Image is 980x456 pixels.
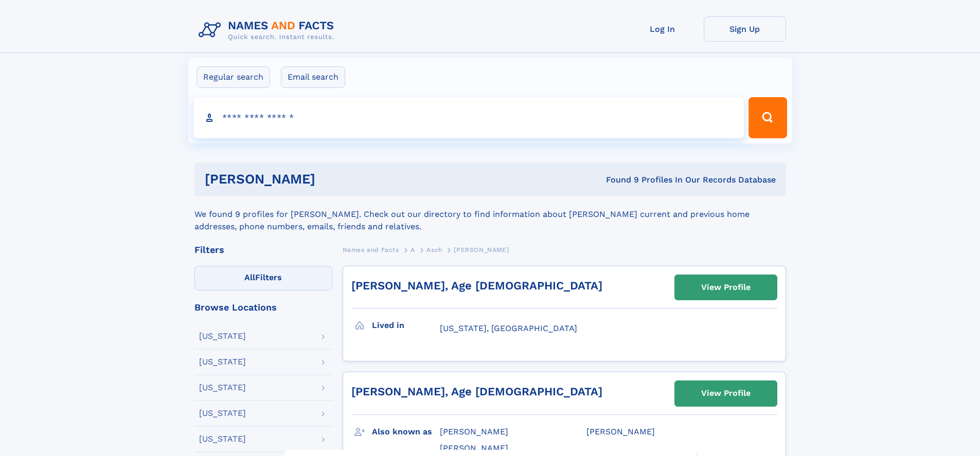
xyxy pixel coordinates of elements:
button: Search Button [749,97,787,138]
label: Regular search [197,66,270,88]
img: Logo Names and Facts [194,16,343,44]
div: Filters [194,245,332,254]
div: [US_STATE] [199,358,246,366]
h3: Also known as [372,423,440,441]
div: [US_STATE] [199,435,246,443]
div: View Profile [701,276,751,299]
div: [US_STATE] [199,332,246,340]
div: Browse Locations [194,303,332,312]
a: [PERSON_NAME], Age [DEMOGRAPHIC_DATA] [351,385,602,398]
label: Filters [194,266,332,290]
a: Names and Facts [343,243,399,256]
div: [US_STATE] [199,384,246,392]
span: [US_STATE], [GEOGRAPHIC_DATA] [440,323,577,333]
a: View Profile [675,275,777,300]
div: We found 9 profiles for [PERSON_NAME]. Check out our directory to find information about [PERSON_... [194,196,786,233]
a: [PERSON_NAME], Age [DEMOGRAPHIC_DATA] [351,279,602,292]
span: [PERSON_NAME] [586,427,655,436]
span: [PERSON_NAME] [440,443,508,453]
div: View Profile [701,381,751,405]
span: Asch [426,246,442,253]
h3: Lived in [372,317,440,334]
span: [PERSON_NAME] [454,246,509,253]
a: Log In [621,16,704,42]
h1: [PERSON_NAME] [205,173,461,186]
a: View Profile [675,381,777,406]
a: Asch [426,243,442,256]
a: A [411,243,415,256]
span: A [411,246,415,253]
a: Sign Up [704,16,786,42]
div: [US_STATE] [199,409,246,417]
input: search input [193,97,744,138]
span: [PERSON_NAME] [440,427,508,436]
label: Email search [281,66,345,88]
div: Found 9 Profiles In Our Records Database [460,174,776,186]
span: All [244,272,255,282]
